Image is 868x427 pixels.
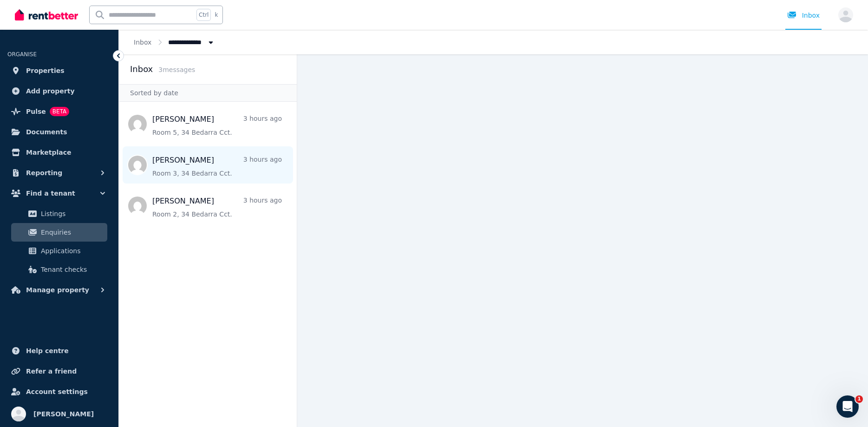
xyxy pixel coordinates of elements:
span: Ctrl [196,9,211,21]
span: [PERSON_NAME] [33,408,94,420]
button: Find a tenant [7,184,111,203]
h2: Inbox [130,63,153,76]
span: 1 [855,395,863,403]
span: Refer a friend [26,366,77,377]
button: Emoji picker [14,304,22,312]
a: Properties [7,61,111,80]
div: perfect - thank you. [99,47,178,67]
a: [PERSON_NAME]3 hours agoRoom 5, 34 Bedarra Cct. [152,114,282,137]
span: Listings [41,208,104,219]
span: Add property [26,85,75,97]
div: Hi [PERSON_NAME], we removed that a short while ago with an update we put through but it should b... [7,114,152,162]
span: Account settings [26,386,88,397]
h1: The RentBetter Team [45,9,123,16]
a: Account settings [7,382,111,401]
a: Refer a friend [7,362,111,381]
span: k [215,11,218,19]
button: Reporting [7,164,111,182]
div: Cheers, [15,269,145,278]
div: [PERSON_NAME] + The RentBetter Team [15,278,145,296]
div: Sorted by date [119,84,297,102]
a: Add property [7,82,111,100]
span: Reporting [26,167,62,178]
span: Tenant checks [41,264,104,275]
a: [PERSON_NAME]3 hours agoRoom 2, 34 Bedarra Cct. [152,196,282,219]
span: Manage property [26,284,89,296]
button: Gif picker [29,304,37,311]
span: Marketplace [26,147,71,158]
div: perfect - thank you. [107,53,171,62]
span: ORGANISE [7,51,37,58]
div: Inbox [787,11,820,20]
div: One says… [7,47,178,68]
div: Jeremy says… [7,114,178,163]
button: go back [6,4,24,21]
div: Hi [PERSON_NAME], is there somewhere that i can add a photo to my profile? [41,74,171,101]
span: Enquiries [41,227,104,238]
a: [PERSON_NAME]3 hours agoRoom 3, 34 Bedarra Cct. [152,155,282,178]
img: RentBetter [15,8,78,22]
a: Tenant checks [11,260,107,279]
div: One says… [7,68,178,114]
span: Help centre [26,345,69,356]
span: 3 message s [158,66,195,73]
nav: Message list [119,102,297,427]
div: I can see she set-up the change request initially, but did not send it, which is why you had not ... [15,210,145,264]
a: Applications [11,242,107,260]
a: Enquiries [11,223,107,242]
div: Close [163,4,180,20]
div: Hi [PERSON_NAME], just confirming that we have updated the processing day for [PERSON_NAME] to a ... [15,168,145,204]
a: Documents [7,123,111,141]
a: Listings [11,204,107,223]
span: Documents [26,126,67,138]
a: Inbox [134,39,151,46]
nav: Breadcrumb [119,30,230,54]
textarea: Message… [8,285,178,301]
button: Manage property [7,281,111,299]
button: Upload attachment [44,304,52,311]
span: Pulse [26,106,46,117]
button: Send a message… [159,301,174,315]
span: BETA [50,107,69,116]
span: Applications [41,245,104,256]
button: Start recording [59,304,66,311]
div: Hi [PERSON_NAME], we removed that a short while ago with an update we put through but it should b... [15,120,145,156]
div: Hi [PERSON_NAME], just confirming that we have updated the processing day for [PERSON_NAME] to a ... [7,163,152,302]
button: Home [145,4,163,21]
div: Hi [PERSON_NAME], is there somewhere that i can add a photo to my profile? [33,68,178,107]
a: Help centre [7,342,111,360]
img: Profile image for The RentBetter Team [26,5,41,20]
div: Jeremy says… [7,163,178,309]
a: PulseBETA [7,102,111,121]
iframe: Intercom live chat [836,395,859,418]
span: Find a tenant [26,188,75,199]
span: Properties [26,65,65,76]
a: Marketplace [7,143,111,162]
